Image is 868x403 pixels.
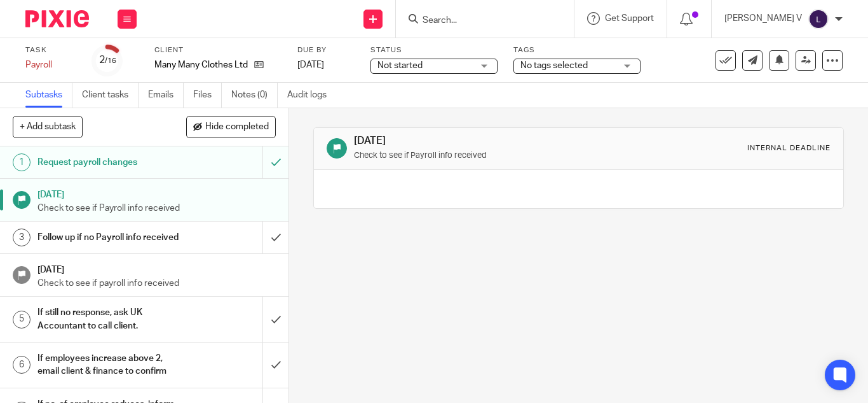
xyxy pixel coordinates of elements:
[25,83,72,108] a: Subtasks
[808,9,829,29] img: svg%3E
[13,229,31,246] div: 3
[13,116,83,138] button: + Add subtask
[37,202,276,215] p: Check to see if Payroll info received
[297,45,355,55] label: Due by
[297,60,324,69] span: [DATE]
[37,260,276,276] h1: [DATE]
[354,152,487,159] small: Check to see if Payroll info received
[37,153,179,172] h1: Request payroll changes
[13,311,31,329] div: 5
[105,57,116,64] small: /16
[25,10,89,27] img: Pixie
[520,61,588,70] span: No tags selected
[205,122,269,132] span: Hide completed
[82,83,139,108] a: Client tasks
[25,45,76,55] label: Task
[605,14,654,23] span: Get Support
[37,303,179,336] h1: If still no response, ask UK Accountant to call client.
[513,45,641,55] label: Tags
[421,15,536,27] input: Search
[148,83,184,108] a: Emails
[37,349,179,381] h1: If employees increase above 2, email client & finance to confirm
[13,153,31,171] div: 1
[154,59,248,71] p: Many Many Clothes Ltd
[287,83,336,108] a: Audit logs
[13,356,31,374] div: 6
[186,116,276,138] button: Hide completed
[377,61,423,70] span: Not started
[370,45,498,55] label: Status
[37,228,179,247] h1: Follow up if no Payroll info received
[25,59,76,71] div: Payroll
[724,12,802,25] p: [PERSON_NAME] V
[193,83,222,108] a: Files
[99,53,116,67] div: 2
[231,83,278,108] a: Notes (0)
[747,143,831,153] div: Internal deadline
[354,134,606,148] h1: [DATE]
[37,185,276,201] h1: [DATE]
[154,45,281,55] label: Client
[37,277,276,290] p: Check to see if payroll info received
